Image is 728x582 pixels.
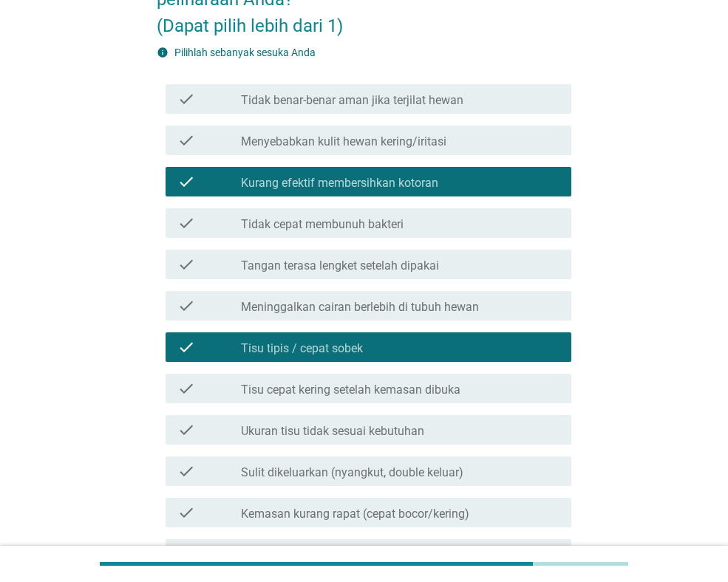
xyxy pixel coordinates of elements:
label: Sulit dikeluarkan (nyangkut, double keluar) [241,465,463,480]
i: check [177,338,195,356]
i: check [177,421,195,439]
label: Tidak benar-benar aman jika terjilat hewan [241,93,463,108]
label: Kemasan kurang rapat (cepat bocor/kering) [241,507,469,521]
i: info [157,47,169,58]
i: check [177,90,195,108]
label: Ukuran tisu tidak sesuai kebutuhan [241,424,424,439]
i: check [177,504,195,521]
i: check [177,462,195,480]
i: check [177,256,195,273]
label: Tisu cepat kering setelah kemasan dibuka [241,383,460,397]
label: Meninggalkan cairan berlebih di tubuh hewan [241,300,479,315]
i: check [177,214,195,232]
label: Tidak cepat membunuh bakteri [241,217,404,232]
label: Menyebabkan kulit hewan kering/iritasi [241,134,446,149]
i: check [177,545,195,563]
label: Kurang efektif membersihkan kotoran [241,176,438,191]
label: Tisu tipis / cepat sobek [241,341,363,356]
i: check [177,173,195,191]
label: Tangan terasa lengket setelah dipakai [241,259,439,273]
i: check [177,380,195,397]
i: check [177,131,195,149]
label: Pilihlah sebanyak sesuka Anda [174,47,316,58]
i: check [177,297,195,315]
